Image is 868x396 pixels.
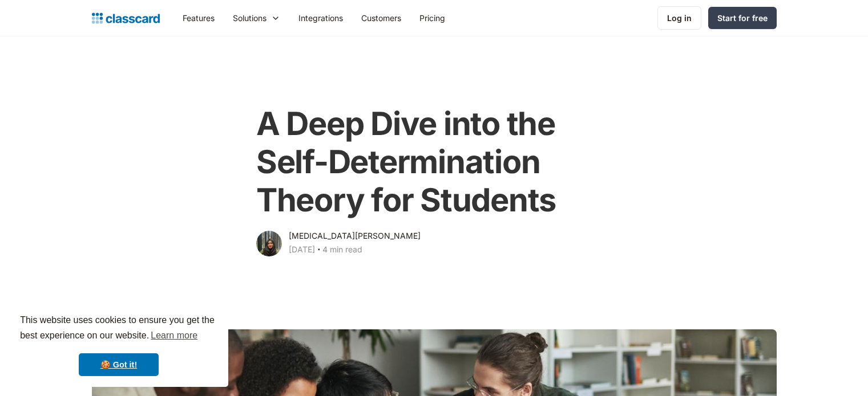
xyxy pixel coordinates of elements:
[149,327,199,344] a: learn more about cookies
[79,353,159,376] a: dismiss cookie message
[9,303,228,387] div: cookieconsent
[667,12,692,24] div: Log in
[289,5,352,31] a: Integrations
[410,5,454,31] a: Pricing
[20,313,217,344] span: This website uses cookies to ensure you get the best experience on our website.
[717,12,768,24] div: Start for free
[256,105,612,220] h1: A Deep Dive into the Self-Determination Theory for Students
[289,229,421,243] div: [MEDICAL_DATA][PERSON_NAME]
[657,6,701,30] a: Log in
[224,5,289,31] div: Solutions
[289,243,315,256] div: [DATE]
[92,10,160,26] a: home
[322,243,362,256] div: 4 min read
[233,12,267,24] div: Solutions
[352,5,410,31] a: Customers
[708,7,777,29] a: Start for free
[173,5,224,31] a: Features
[315,243,322,259] div: ‧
